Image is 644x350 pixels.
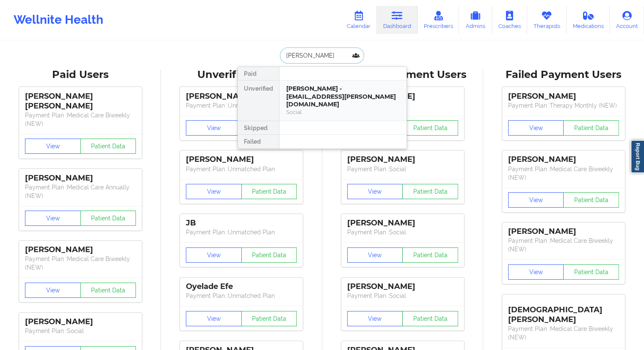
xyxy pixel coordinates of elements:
div: Failed [238,135,279,148]
div: [PERSON_NAME] [25,317,136,327]
button: Patient Data [563,192,619,208]
button: View [347,184,403,199]
a: Report Bug [630,140,644,173]
div: Skipped [238,121,279,135]
button: View [186,311,242,326]
p: Payment Plan : Medical Care Biweekly (NEW) [25,111,136,128]
div: [PERSON_NAME] [25,173,136,183]
div: Unverified Users [167,68,316,81]
div: [PERSON_NAME] [25,245,136,255]
p: Payment Plan : Social [347,292,458,300]
div: [PERSON_NAME] [186,155,297,164]
div: [PERSON_NAME] - [EMAIL_ADDRESS][PERSON_NAME][DOMAIN_NAME] [286,85,400,108]
button: View [508,264,564,280]
a: Admins [459,6,492,34]
div: [DEMOGRAPHIC_DATA][PERSON_NAME] [508,299,619,325]
div: [PERSON_NAME] [347,155,458,164]
p: Payment Plan : Unmatched Plan [186,228,297,236]
a: Prescribers [417,6,459,34]
a: Calendar [340,6,377,34]
button: Patient Data [241,247,297,263]
div: Oyelade Efe [186,282,297,292]
div: [PERSON_NAME] [186,92,297,101]
a: Medications [567,6,610,34]
div: Paid Users [6,68,155,81]
div: [PERSON_NAME] [347,218,458,228]
button: Patient Data [80,211,136,226]
button: View [347,311,403,326]
div: [PERSON_NAME] [PERSON_NAME] [25,92,136,111]
button: View [186,120,242,136]
button: View [508,192,564,208]
div: Paid [238,67,279,81]
button: Patient Data [80,139,136,154]
p: Payment Plan : Therapy Monthly (NEW) [508,101,619,110]
a: Dashboard [377,6,417,34]
p: Payment Plan : Medical Care Annually (NEW) [25,183,136,200]
button: View [508,120,564,136]
p: Payment Plan : Medical Care Biweekly (NEW) [508,325,619,342]
button: Patient Data [402,120,458,136]
div: Failed Payment Users [489,68,638,81]
p: Payment Plan : Social [347,228,458,236]
p: Payment Plan : Unmatched Plan [186,292,297,300]
button: View [347,247,403,263]
div: [PERSON_NAME] [347,282,458,292]
button: Patient Data [241,184,297,199]
a: Therapists [527,6,567,34]
p: Payment Plan : Medical Care Biweekly (NEW) [25,255,136,272]
div: Unverified [238,81,279,121]
div: Social [286,108,400,116]
button: View [186,247,242,263]
p: Payment Plan : Medical Care Biweekly (NEW) [508,165,619,182]
button: View [25,211,81,226]
p: Payment Plan : Social [25,327,136,335]
p: Payment Plan : Unmatched Plan [186,165,297,173]
a: Coaches [492,6,527,34]
div: JB [186,218,297,228]
button: Patient Data [402,311,458,326]
button: Patient Data [80,283,136,298]
button: Patient Data [402,247,458,263]
a: Account [610,6,644,34]
button: View [25,283,81,298]
button: Patient Data [563,264,619,280]
p: Payment Plan : Medical Care Biweekly (NEW) [508,236,619,253]
div: [PERSON_NAME] [508,155,619,164]
p: Payment Plan : Unmatched Plan [186,101,297,110]
div: [PERSON_NAME] [508,227,619,236]
button: Patient Data [563,120,619,136]
button: Patient Data [241,311,297,326]
button: View [25,139,81,154]
div: [PERSON_NAME] [508,92,619,101]
button: Patient Data [402,184,458,199]
p: Payment Plan : Social [347,165,458,173]
button: View [186,184,242,199]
